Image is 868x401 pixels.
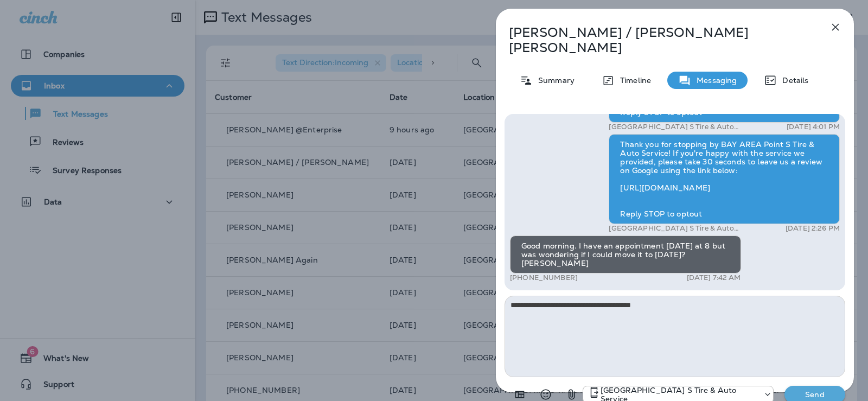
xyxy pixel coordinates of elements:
p: Details [777,76,808,85]
p: Timeline [615,76,651,85]
p: [DATE] 2:26 PM [786,224,840,233]
p: [DATE] 7:42 AM [687,273,741,282]
p: [PERSON_NAME] / [PERSON_NAME] [PERSON_NAME] [509,25,805,55]
p: [DATE] 4:01 PM [787,123,840,131]
p: Summary [533,76,575,85]
div: Good morning. I have an appointment [DATE] at 8 but was wondering if I could move it to [DATE]? [... [510,235,741,273]
p: Send [792,390,838,399]
p: [GEOGRAPHIC_DATA] S Tire & Auto Service [609,224,747,233]
p: [PHONE_NUMBER] [510,273,578,282]
p: [GEOGRAPHIC_DATA] S Tire & Auto Service [609,123,747,131]
div: Thank you for stopping by BAY AREA Point S Tire & Auto Service! If you're happy with the service ... [609,134,840,224]
p: Messaging [691,76,737,85]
